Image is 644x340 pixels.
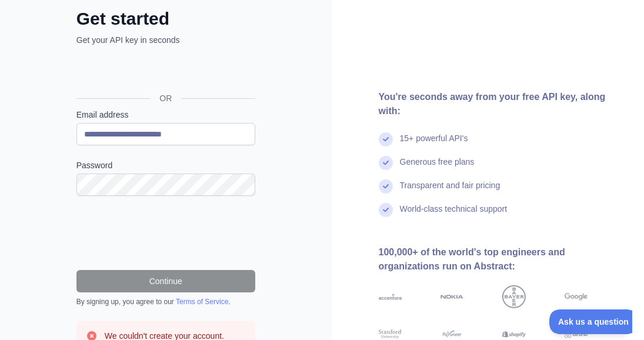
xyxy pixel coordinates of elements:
img: check mark [379,132,393,146]
img: check mark [379,203,393,217]
img: check mark [379,156,393,170]
img: check mark [379,179,393,194]
img: stanford university [379,328,402,340]
div: You're seconds away from your free API key, along with: [379,90,626,118]
iframe: Toggle Customer Support [549,309,632,334]
div: Generous free plans [400,156,475,179]
label: Password [76,159,255,171]
div: 100,000+ of the world's top engineers and organizations run on Abstract: [379,245,626,274]
label: Email address [76,109,255,121]
img: shopify [502,328,525,340]
div: World-class technical support [400,203,508,226]
img: google [565,285,588,308]
img: nokia [441,285,463,308]
div: 15+ powerful API's [400,132,468,156]
a: Terms of Service [176,298,228,306]
iframe: Sign in with Google Button [71,59,259,85]
img: bayer [502,285,525,308]
span: OR [150,92,181,104]
div: Sign in with Google. Opens in new tab [76,59,253,85]
img: accenture [379,285,402,308]
h2: Get started [76,8,255,29]
p: Get your API key in seconds [76,34,255,46]
img: payoneer [441,328,463,340]
div: By signing up, you agree to our . [76,297,255,306]
button: Continue [76,270,255,292]
iframe: reCAPTCHA [76,210,255,256]
div: Transparent and fair pricing [400,179,500,203]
